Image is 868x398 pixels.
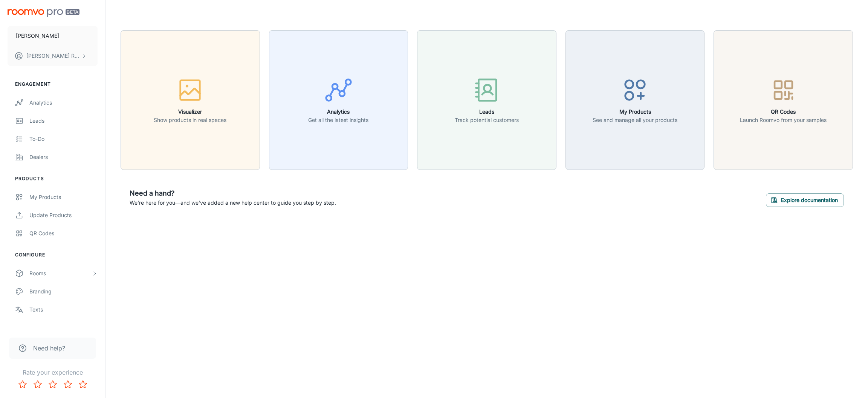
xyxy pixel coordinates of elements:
[130,188,336,199] h6: Need a hand?
[26,52,79,60] p: [PERSON_NAME] Redfield
[766,193,844,207] button: Explore documentation
[308,116,368,124] p: Get all the latest insights
[154,108,226,116] h6: Visualizer
[269,30,408,170] button: AnalyticsGet all the latest insights
[417,96,556,103] a: LeadsTrack potential customers
[29,117,98,125] div: Leads
[29,229,98,238] div: QR Codes
[455,116,519,124] p: Track potential customers
[29,211,98,219] div: Update Products
[593,116,677,124] p: See and manage all your products
[565,96,705,103] a: My ProductsSee and manage all your products
[308,108,368,116] h6: Analytics
[740,116,827,124] p: Launch Roomvo from your samples
[714,96,853,103] a: QR CodesLaunch Roomvo from your samples
[8,26,98,46] button: [PERSON_NAME]
[766,196,844,203] a: Explore documentation
[130,199,336,207] p: We're here for you—and we've added a new help center to guide you step by step.
[455,108,519,116] h6: Leads
[29,193,98,201] div: My Products
[740,108,827,116] h6: QR Codes
[29,99,98,107] div: Analytics
[269,96,408,103] a: AnalyticsGet all the latest insights
[417,30,556,170] button: LeadsTrack potential customers
[16,32,59,40] p: [PERSON_NAME]
[714,30,853,170] button: QR CodesLaunch Roomvo from your samples
[565,30,705,170] button: My ProductsSee and manage all your products
[29,153,98,161] div: Dealers
[154,116,226,124] p: Show products in real spaces
[121,30,260,170] button: VisualizerShow products in real spaces
[8,46,98,66] button: [PERSON_NAME] Redfield
[8,9,79,17] img: Roomvo PRO Beta
[29,135,98,143] div: To-do
[593,108,677,116] h6: My Products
